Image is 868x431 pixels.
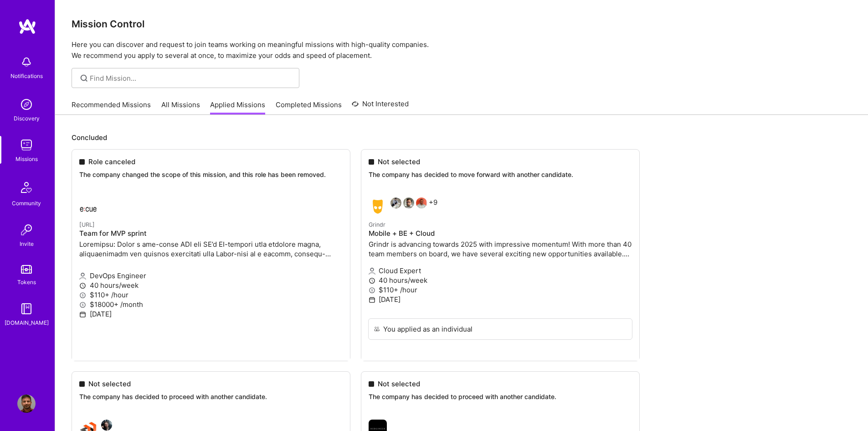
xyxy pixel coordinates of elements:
[72,39,852,61] p: Here you can discover and request to join teams working on meaningful missions with high-quality ...
[17,300,36,318] img: guide book
[90,73,293,83] input: Find Mission...
[17,221,36,239] img: Invite
[15,154,38,164] div: Missions
[161,100,200,115] a: All Missions
[17,277,36,287] div: Tokens
[17,395,36,413] img: User Avatar
[17,53,36,71] img: bell
[210,100,265,115] a: Applied Missions
[10,71,43,81] div: Notifications
[352,99,409,115] a: Not Interested
[17,136,36,154] img: teamwork
[21,265,32,274] img: tokens
[72,18,852,30] h3: Mission Control
[5,318,49,327] div: [DOMAIN_NAME]
[72,133,852,142] p: Concluded
[14,114,40,123] div: Discovery
[276,100,342,115] a: Completed Missions
[12,198,41,208] div: Community
[72,100,151,115] a: Recommended Missions
[17,95,36,114] img: discovery
[18,18,36,35] img: logo
[79,73,89,83] i: icon SearchGrey
[15,177,37,198] img: Community
[15,395,38,413] a: User Avatar
[20,239,34,249] div: Invite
